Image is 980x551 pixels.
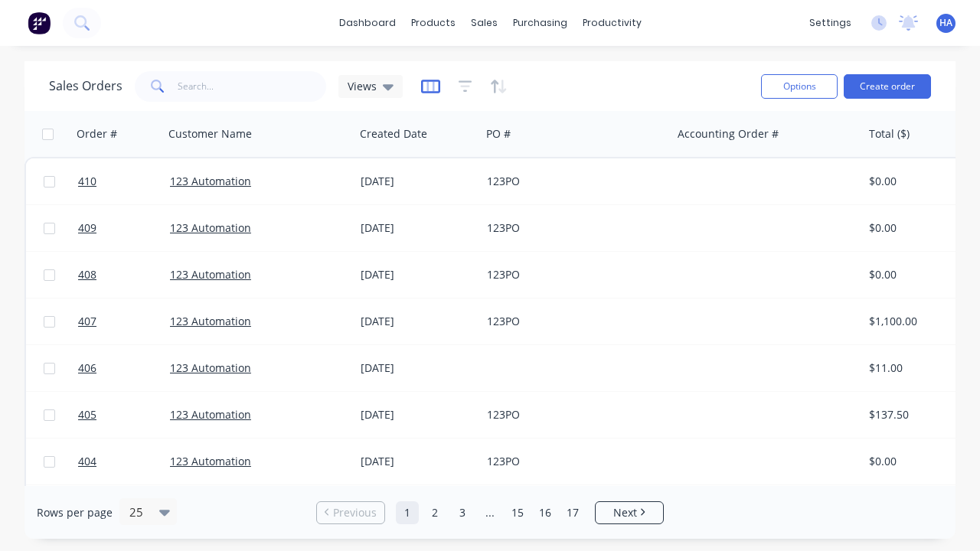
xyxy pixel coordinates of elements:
[939,16,952,30] span: HA
[170,314,251,328] a: 123 Automation
[487,220,657,236] div: 123PO
[28,11,51,34] img: Factory
[78,407,96,422] span: 405
[310,501,670,524] ul: Pagination
[170,360,251,375] a: 123 Automation
[78,158,170,204] a: 410
[78,267,96,282] span: 408
[78,439,170,484] a: 404
[396,501,419,524] a: Page 1 is your current page
[170,454,251,468] a: 123 Automation
[78,205,170,251] a: 409
[869,267,959,282] div: $0.00
[802,11,859,34] div: settings
[78,298,170,344] a: 407
[451,501,474,524] a: Page 3
[869,174,959,189] div: $0.00
[844,74,931,99] button: Create order
[361,407,475,422] div: [DATE]
[178,71,327,102] input: Search...
[505,11,575,34] div: purchasing
[361,174,475,189] div: [DATE]
[487,174,657,189] div: 123PO
[403,11,463,34] div: products
[360,126,427,142] div: Created Date
[361,314,475,329] div: [DATE]
[78,485,170,531] a: 403
[78,314,96,329] span: 407
[869,314,959,329] div: $1,100.00
[487,314,657,329] div: 123PO
[479,501,501,524] a: Jump forward
[77,126,117,142] div: Order #
[486,126,511,142] div: PO #
[423,501,446,524] a: Page 2
[170,407,251,422] a: 123 Automation
[869,220,959,236] div: $0.00
[78,392,170,438] a: 405
[333,505,377,520] span: Previous
[170,174,251,188] a: 123 Automation
[575,11,649,34] div: productivity
[332,11,403,34] a: dashboard
[487,454,657,469] div: 123PO
[78,345,170,391] a: 406
[361,220,475,236] div: [DATE]
[613,505,637,520] span: Next
[37,505,113,520] span: Rows per page
[487,267,657,282] div: 123PO
[168,126,252,142] div: Customer Name
[506,501,529,524] a: Page 15
[49,79,122,93] h1: Sales Orders
[361,360,475,376] div: [DATE]
[561,501,584,524] a: Page 17
[761,74,838,99] button: Options
[170,267,251,282] a: 123 Automation
[170,220,251,235] a: 123 Automation
[487,407,657,422] div: 123PO
[78,360,96,376] span: 406
[348,78,377,94] span: Views
[596,505,663,520] a: Next page
[78,252,170,298] a: 408
[78,454,96,469] span: 404
[678,126,779,142] div: Accounting Order #
[317,505,384,520] a: Previous page
[869,360,959,376] div: $11.00
[463,11,505,34] div: sales
[361,454,475,469] div: [DATE]
[869,454,959,469] div: $0.00
[534,501,557,524] a: Page 16
[78,174,96,189] span: 410
[869,407,959,422] div: $137.50
[78,220,96,236] span: 409
[869,126,910,142] div: Total ($)
[361,267,475,282] div: [DATE]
